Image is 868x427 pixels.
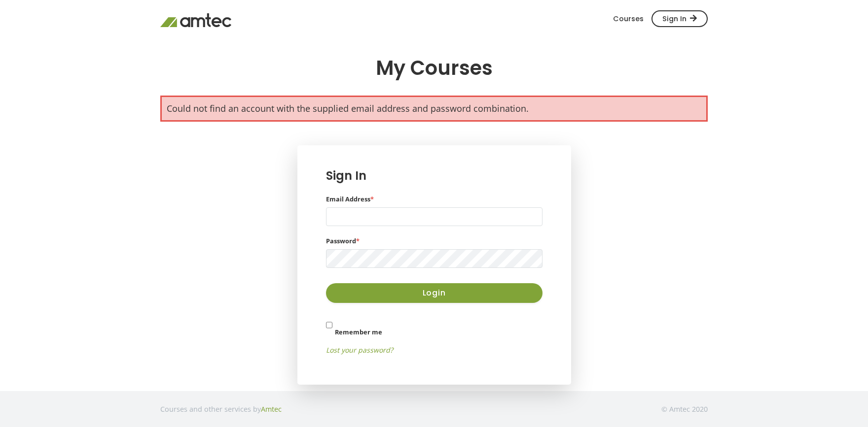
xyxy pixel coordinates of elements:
[160,13,231,27] a: Amtec Dashboard
[651,14,708,24] a: Sign In
[326,283,542,303] button: Login
[167,102,701,115] li: Could not find an account with the supplied email address and password combination.
[326,238,360,244] label: Password
[261,404,282,414] a: Amtec
[160,56,708,80] h1: My Courses
[321,169,547,188] h4: Sign In
[326,345,393,355] a: Lost your password?
[160,403,282,415] p: Courses and other services by
[326,196,374,202] label: Email Address
[651,10,708,27] span: Sign In
[335,328,382,336] label: Remember me
[613,14,644,24] a: Courses
[661,403,708,415] p: © Amtec 2020
[160,13,231,28] img: Amtec Logo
